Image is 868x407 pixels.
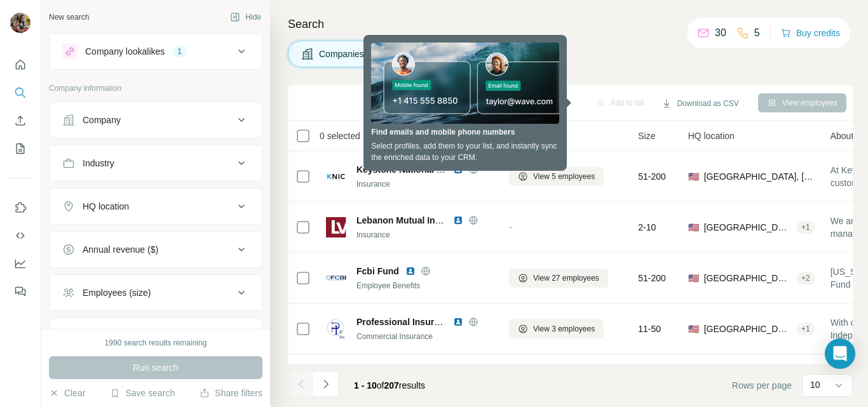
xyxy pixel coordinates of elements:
[638,130,655,142] span: Size
[313,371,339,397] button: Navigate to next page
[704,323,791,335] span: [GEOGRAPHIC_DATA], [US_STATE]
[509,167,604,186] button: View 5 employees
[50,105,262,135] button: Company
[85,45,165,58] div: Company lookalikes
[831,130,854,142] span: About
[10,53,31,76] button: Quick start
[796,222,815,233] div: + 1
[356,331,494,342] div: Commercial Insurance
[781,24,840,42] button: Buy credits
[796,323,815,335] div: + 1
[453,164,463,175] img: LinkedIn logo
[49,83,262,94] p: Company information
[83,286,151,299] div: Employees (size)
[326,268,346,288] img: Logo of Fcbi Fund
[688,221,699,234] span: 🇺🇸
[50,36,262,67] button: Company lookalikes1
[688,170,699,183] span: 🇺🇸
[405,266,416,276] img: LinkedIn logo
[533,272,599,284] span: View 27 employees
[638,323,661,335] span: 11-50
[105,337,207,349] div: 1990 search results remaining
[688,323,699,335] span: 🇺🇸
[356,229,494,241] div: Insurance
[533,171,595,182] span: View 5 employees
[384,380,399,390] span: 207
[326,217,346,237] img: Logo of Lebanon Mutual Insurance Company
[10,252,31,275] button: Dashboard
[172,46,187,57] div: 1
[10,224,31,247] button: Use Surfe API
[453,317,463,327] img: LinkedIn logo
[49,387,85,399] button: Clear
[638,221,656,234] span: 2-10
[356,178,494,190] div: Insurance
[10,13,31,33] img: Avatar
[83,243,158,256] div: Annual revenue ($)
[326,319,346,339] img: Logo of Professional Insurance Executives
[356,215,512,225] span: Lebanon Mutual Insurance Company
[509,222,512,232] span: -
[810,378,820,391] p: 10
[533,323,595,335] span: View 3 employees
[509,319,604,338] button: View 3 employees
[704,272,791,284] span: [GEOGRAPHIC_DATA], [US_STATE]
[354,380,377,390] span: 1 - 10
[326,166,346,187] img: Logo of Keystone National Insurance Company
[50,191,262,222] button: HQ location
[509,269,608,288] button: View 27 employees
[10,196,31,219] button: Use Surfe on LinkedIn
[754,25,760,41] p: 5
[200,387,262,399] button: Share filters
[688,130,735,142] span: HQ location
[356,280,494,291] div: Employee Benefits
[288,15,853,33] h4: Search
[110,387,175,399] button: Save search
[10,280,31,303] button: Feedback
[453,215,463,225] img: LinkedIn logo
[83,157,114,170] div: Industry
[356,164,522,175] span: Keystone National Insurance Company
[356,265,399,277] span: Fcbi Fund
[638,272,666,284] span: 51-200
[509,130,553,142] span: Employees
[50,277,262,308] button: Employees (size)
[50,321,262,351] button: Technologies
[49,11,89,23] div: New search
[221,8,270,27] button: Hide
[377,380,384,390] span: of
[10,137,31,160] button: My lists
[320,130,360,142] span: 0 selected
[83,200,129,213] div: HQ location
[688,272,699,284] span: 🇺🇸
[356,317,503,327] span: Professional Insurance Executives
[796,272,815,284] div: + 2
[653,94,747,113] button: Download as CSV
[732,379,792,392] span: Rows per page
[416,48,445,60] span: People
[704,170,815,183] span: [GEOGRAPHIC_DATA], [US_STATE]
[319,48,365,60] span: Companies
[704,221,791,234] span: [GEOGRAPHIC_DATA], [US_STATE]
[638,170,666,183] span: 51-200
[50,234,262,265] button: Annual revenue ($)
[354,380,425,390] span: results
[715,25,726,41] p: 30
[50,148,262,178] button: Industry
[10,109,31,132] button: Enrich CSV
[10,81,31,104] button: Search
[83,114,121,126] div: Company
[825,338,855,369] div: Open Intercom Messenger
